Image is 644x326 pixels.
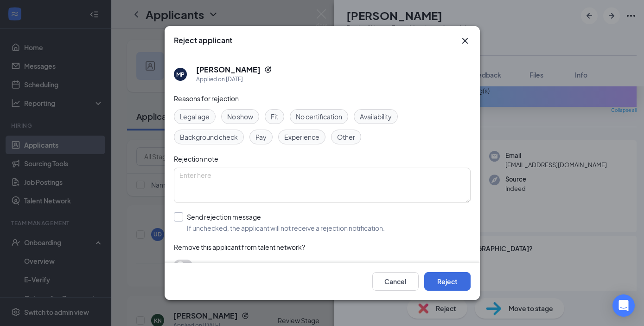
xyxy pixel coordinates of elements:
[174,35,232,46] h3: Reject applicant
[180,111,210,122] span: Legal age
[227,111,253,122] span: No show
[271,111,278,122] span: Fit
[337,132,355,142] span: Other
[176,71,185,78] div: MP
[174,155,218,163] span: Rejection note
[196,260,207,271] span: Yes
[174,243,305,251] span: Remove this applicant from talent network?
[459,35,471,46] button: Close
[284,132,319,142] span: Experience
[459,35,471,46] svg: Cross
[424,272,471,291] button: Reject
[196,75,272,84] div: Applied on [DATE]
[296,111,342,122] span: No certification
[372,272,419,291] button: Cancel
[255,132,267,142] span: Pay
[360,111,392,122] span: Availability
[174,94,239,103] span: Reasons for rejection
[196,65,261,75] h5: [PERSON_NAME]
[612,294,635,317] div: Open Intercom Messenger
[264,66,272,73] svg: Reapply
[180,132,238,142] span: Background check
